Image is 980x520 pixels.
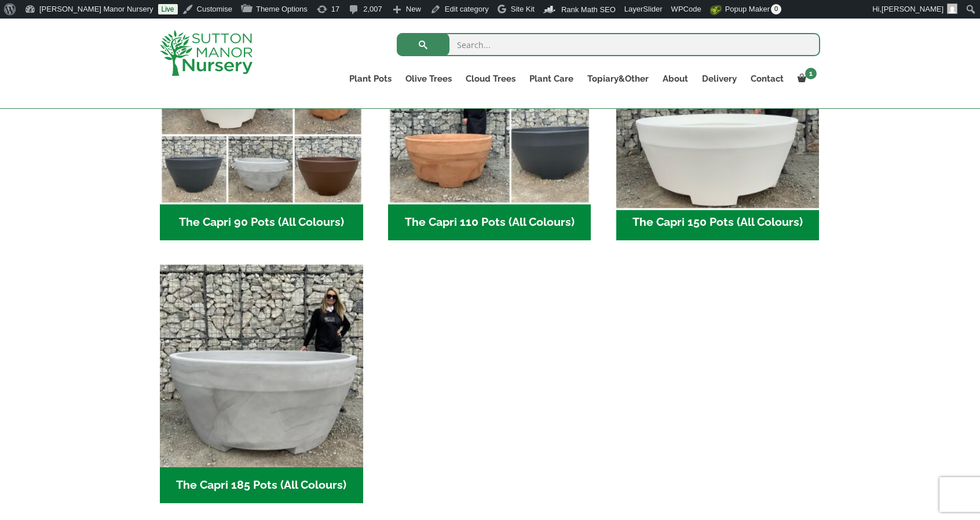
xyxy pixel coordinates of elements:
[398,71,459,87] a: Olive Trees
[656,71,695,87] a: About
[511,5,535,13] span: Site Kit
[522,71,580,87] a: Plant Care
[160,204,363,240] h2: The Capri 90 Pots (All Colours)
[805,68,817,79] span: 1
[158,4,178,14] a: Live
[580,71,656,87] a: Topiary&Other
[459,71,522,87] a: Cloud Trees
[791,71,820,87] a: 1
[160,30,253,76] img: logo
[160,265,363,503] a: Visit product category The Capri 185 Pots (All Colours)
[616,2,820,240] a: Visit product category The Capri 150 Pots (All Colours)
[160,2,363,240] a: Visit product category The Capri 90 Pots (All Colours)
[616,204,820,240] h2: The Capri 150 Pots (All Colours)
[882,5,944,13] span: [PERSON_NAME]
[744,71,791,87] a: Contact
[160,467,363,503] h2: The Capri 185 Pots (All Colours)
[561,5,616,14] span: Rank Math SEO
[397,33,820,56] input: Search...
[695,71,744,87] a: Delivery
[388,2,591,240] a: Visit product category The Capri 110 Pots (All Colours)
[342,71,398,87] a: Plant Pots
[160,265,363,468] img: The Capri 185 Pots (All Colours)
[388,204,591,240] h2: The Capri 110 Pots (All Colours)
[771,4,781,14] span: 0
